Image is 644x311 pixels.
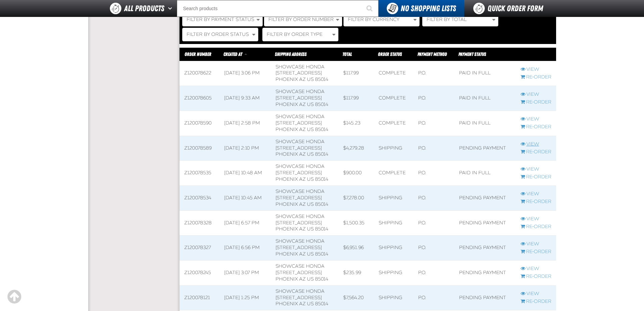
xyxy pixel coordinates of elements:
span: US [307,127,314,132]
td: P.O. [413,285,454,310]
span: PHOENIX [276,226,298,232]
span: US [307,76,314,82]
td: Paid in full [454,86,516,111]
span: [STREET_ADDRESS] [276,270,322,275]
td: $117.99 [338,61,374,86]
span: Showcase Honda [276,114,325,119]
span: Showcase Honda [276,238,325,244]
td: [DATE] 3:06 PM [219,61,271,86]
span: No Shopping Lists [401,4,456,13]
a: Order Number [185,51,211,57]
span: Showcase Honda [276,188,325,194]
span: [STREET_ADDRESS] [276,245,322,250]
a: Re-Order Z120078327 order [521,249,551,255]
td: $7,278.00 [338,185,374,210]
button: Filter By Currency [343,13,420,26]
td: $117.99 [338,86,374,111]
span: US [307,251,314,257]
bdo: 85014 [315,127,328,132]
span: US [307,151,314,157]
span: US [307,276,314,282]
span: US [307,301,314,307]
a: Re-Order Z120078605 order [521,99,551,106]
td: [DATE] 2:58 PM [219,111,271,136]
td: Z120078590 [180,111,219,136]
span: AZ [299,127,306,132]
span: [STREET_ADDRESS] [276,120,322,126]
bdo: 85014 [315,76,328,82]
td: Pending payment [454,185,516,210]
td: Z120078605 [180,86,219,111]
span: PHOENIX [276,276,298,282]
a: Re-Order Z120078622 order [521,74,551,81]
span: PHOENIX [276,76,298,82]
td: Shipping [374,185,413,210]
span: Payment Method [418,51,447,57]
td: Shipping [374,136,413,161]
span: [STREET_ADDRESS] [276,95,322,101]
td: Z120078121 [180,285,219,310]
span: [STREET_ADDRESS] [276,195,322,201]
span: Showcase Honda [276,64,325,70]
span: US [307,102,314,107]
td: P.O. [413,136,454,161]
th: Row actions [516,47,556,61]
td: $145.23 [338,111,374,136]
td: Pending payment [454,285,516,310]
a: View Z120078622 order [521,66,551,73]
td: [DATE] 6:56 PM [219,236,271,261]
a: Re-Order Z120078245 order [521,273,551,280]
td: $7,564.20 [338,285,374,310]
span: Payment Status [458,51,486,57]
span: Filter By Payment Status [187,17,254,22]
td: Complete [374,61,413,86]
span: PHOENIX [276,301,298,307]
span: AZ [299,201,306,207]
span: AZ [299,226,306,232]
span: [STREET_ADDRESS] [276,145,322,151]
td: [DATE] 2:10 PM [219,136,271,161]
td: Z120078622 [180,61,219,86]
a: View Z120078534 order [521,191,551,197]
span: US [307,176,314,182]
span: Filter By Total [427,17,467,22]
span: Showcase Honda [276,139,325,145]
span: PHOENIX [276,251,298,257]
span: Filter By Order Status [187,31,249,37]
bdo: 85014 [315,151,328,157]
bdo: 85014 [315,176,328,182]
span: PHOENIX [276,201,298,207]
span: Showcase Honda [276,163,325,169]
td: Z120078535 [180,161,219,186]
td: P.O. [413,185,454,210]
span: Shipping Address [275,51,307,57]
a: View Z120078121 order [521,291,551,297]
bdo: 85014 [315,276,328,282]
td: P.O. [413,61,454,86]
td: P.O. [413,86,454,111]
td: Z120078589 [180,136,219,161]
span: AZ [299,276,306,282]
td: P.O. [413,236,454,261]
span: AZ [299,251,306,257]
td: Pending payment [454,236,516,261]
span: [STREET_ADDRESS] [276,220,322,226]
td: Shipping [374,285,413,310]
span: AZ [299,176,306,182]
span: AZ [299,151,306,157]
a: Re-Order Z120078590 order [521,124,551,130]
span: US [307,201,314,207]
td: Pending payment [454,260,516,285]
td: Paid in full [454,111,516,136]
span: PHOENIX [276,127,298,132]
span: PHOENIX [276,176,298,182]
td: [DATE] 1:25 PM [219,285,271,310]
td: Shipping [374,236,413,261]
span: Filter By Order Type [267,31,323,37]
td: Complete [374,111,413,136]
span: AZ [299,76,306,82]
span: AZ [299,102,306,107]
a: Re-Order Z120078589 order [521,149,551,155]
td: [DATE] 9:33 AM [219,86,271,111]
a: Re-Order Z120078535 order [521,174,551,180]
